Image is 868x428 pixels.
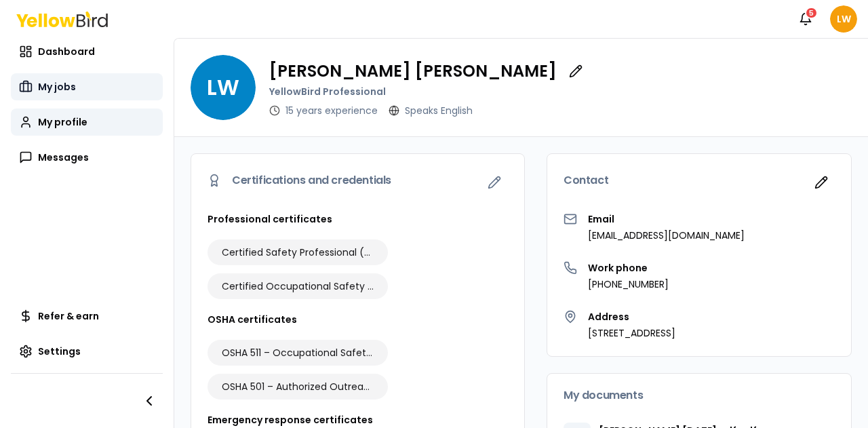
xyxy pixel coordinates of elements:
a: Dashboard [11,38,163,65]
div: Certified Occupational Safety Specialist (COSS) [208,273,388,299]
a: Refer & earn [11,303,163,330]
h3: Emergency response certificates [208,413,508,427]
div: 5 [805,7,818,19]
span: LW [191,55,256,120]
span: OSHA 511 – Occupational Safety & Health Standards for General Industry (30-Hour) [222,346,374,359]
p: [PERSON_NAME] [PERSON_NAME] [269,63,557,79]
span: Messages [38,151,89,164]
a: Settings [11,338,163,365]
span: My jobs [38,80,76,94]
p: [EMAIL_ADDRESS][DOMAIN_NAME] [588,229,745,242]
h3: Work phone [588,261,669,275]
span: Certified Safety Professional (CSP) [222,246,374,259]
h3: OSHA certificates [208,313,508,326]
a: Messages [11,144,163,171]
span: Certifications and credentials [232,175,391,186]
span: LW [830,5,857,33]
div: OSHA 501 – Authorized Outreach Instructor for General Industry [208,374,388,400]
span: Refer & earn [38,309,99,323]
p: Speaks English [405,104,473,117]
span: My profile [38,115,87,129]
span: Settings [38,345,81,358]
h3: Professional certificates [208,212,508,226]
div: OSHA 511 – Occupational Safety & Health Standards for General Industry (30-Hour) [208,340,388,366]
span: Certified Occupational Safety Specialist ([PERSON_NAME]) [222,279,374,293]
span: Dashboard [38,45,95,58]
div: Certified Safety Professional (CSP) [208,239,388,265]
a: My jobs [11,73,163,100]
p: [STREET_ADDRESS] [588,326,675,340]
p: [PHONE_NUMBER] [588,277,669,291]
span: Contact [564,175,608,186]
span: OSHA 501 – Authorized Outreach Instructor for General Industry [222,380,374,393]
button: 5 [792,5,819,33]
h3: Address [588,310,675,324]
a: My profile [11,109,163,136]
span: My documents [564,390,643,401]
h3: Email [588,212,745,226]
p: 15 years experience [285,104,378,117]
p: YellowBird Professional [269,85,589,98]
